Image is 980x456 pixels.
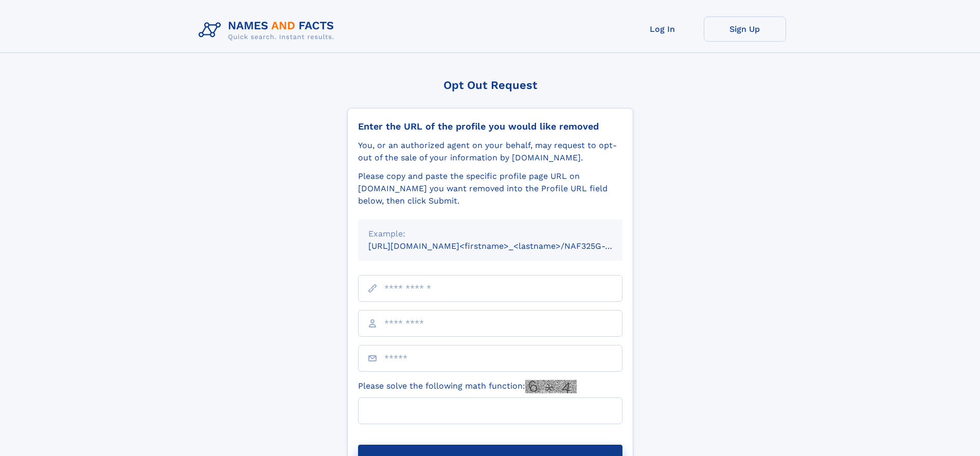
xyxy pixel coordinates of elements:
[621,16,704,42] a: Log In
[358,121,622,132] div: Enter the URL of the profile you would like removed
[358,170,622,207] div: Please copy and paste the specific profile page URL on [DOMAIN_NAME] you want removed into the Pr...
[358,380,577,393] label: Please solve the following math function:
[704,16,786,42] a: Sign Up
[194,16,343,44] img: Logo Names and Facts
[358,139,622,164] div: You, or an authorized agent on your behalf, may request to opt-out of the sale of your informatio...
[368,241,642,251] small: [URL][DOMAIN_NAME]<firstname>_<lastname>/NAF325G-xxxxxxxx
[368,228,612,240] div: Example:
[347,79,633,92] div: Opt Out Request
